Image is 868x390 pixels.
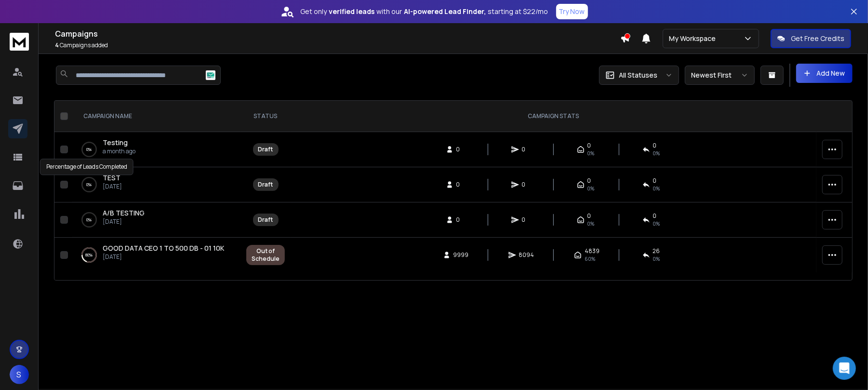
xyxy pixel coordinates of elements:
span: 0 [588,212,591,220]
a: A/B TESTING [103,208,145,218]
td: 0%TEST[DATE] [72,167,240,202]
span: 0 [588,177,591,185]
p: a month ago [103,148,135,155]
img: logo [10,33,29,51]
button: S [10,365,29,384]
span: 4 [55,41,59,49]
h1: Campaigns [55,28,620,40]
div: Out of Schedule [252,247,280,263]
strong: AI-powered Lead Finder, [404,7,486,16]
span: 0 [456,146,466,153]
p: Try Now [559,7,585,16]
span: TEST [103,173,120,182]
span: 0 [456,181,466,188]
span: 0 % [653,255,660,263]
div: Open Intercom Messenger [833,357,856,380]
span: 0 [522,181,532,188]
p: Campaigns added [55,41,620,49]
span: 0% [588,185,595,192]
span: 0 [653,212,657,220]
span: A/B TESTING [103,208,145,217]
p: 80 % [86,250,93,260]
p: My Workspace [669,34,720,43]
button: Try Now [556,4,588,19]
p: 0 % [87,180,92,189]
p: Get only with our starting at $22/mo [301,7,548,16]
a: TEST [103,173,120,183]
td: 0%A/B TESTING[DATE] [72,202,240,238]
strong: verified leads [329,7,375,16]
span: 9999 [454,251,469,259]
td: 80%GOOD DATA CEO 1 TO 500 DB - 01 10K[DATE] [72,238,240,273]
td: 0%Testinga month ago [72,132,240,167]
div: Draft [258,146,273,153]
button: Newest First [685,66,755,85]
span: 0 [456,216,466,224]
button: Add New [796,64,853,83]
a: Testing [103,138,128,148]
button: Get Free Credits [771,29,851,48]
span: GOOD DATA CEO 1 TO 500 DB - 01 10K [103,243,224,253]
span: 26 [653,247,660,255]
p: 0 % [87,215,92,225]
div: Draft [258,181,273,188]
span: 0 [522,146,532,153]
span: 0% [653,149,660,157]
p: Get Free Credits [791,34,844,43]
th: CAMPAIGN NAME [72,101,240,132]
p: [DATE] [103,183,122,190]
div: Draft [258,216,273,224]
span: 60 % [585,255,595,263]
p: 0 % [87,145,92,154]
a: GOOD DATA CEO 1 TO 500 DB - 01 10K [103,243,224,253]
span: 0 [653,177,657,185]
span: 0% [653,185,660,192]
span: 8094 [519,251,534,259]
span: 0 [588,142,591,149]
th: CAMPAIGN STATS [291,101,816,132]
span: 0 [522,216,532,224]
div: Percentage of Leads Completed [40,159,134,175]
span: 0 [653,142,657,149]
p: All Statuses [619,70,657,80]
span: 0% [653,220,660,228]
span: 0% [588,220,595,228]
p: [DATE] [103,253,224,261]
p: [DATE] [103,218,145,226]
span: 0% [588,149,595,157]
span: 4839 [585,247,600,255]
th: STATUS [240,101,291,132]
